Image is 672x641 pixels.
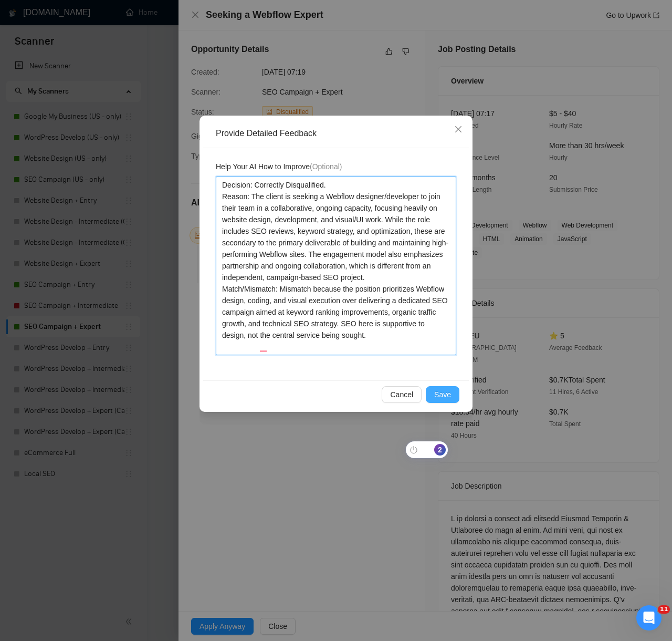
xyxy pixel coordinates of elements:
[434,389,451,400] span: Save
[216,161,342,172] span: Help Your AI How to Improve
[310,162,342,171] span: (Optional)
[444,116,472,144] button: Close
[426,386,459,403] button: Save
[216,177,456,355] textarea: To enrich screen reader interactions, please activate Accessibility in Grammarly extension settings
[216,128,464,139] div: Provide Detailed Feedback
[454,125,463,133] span: close
[382,386,422,403] button: Cancel
[658,605,670,614] span: 11
[390,389,413,400] span: Cancel
[636,605,661,630] iframe: Intercom live chat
